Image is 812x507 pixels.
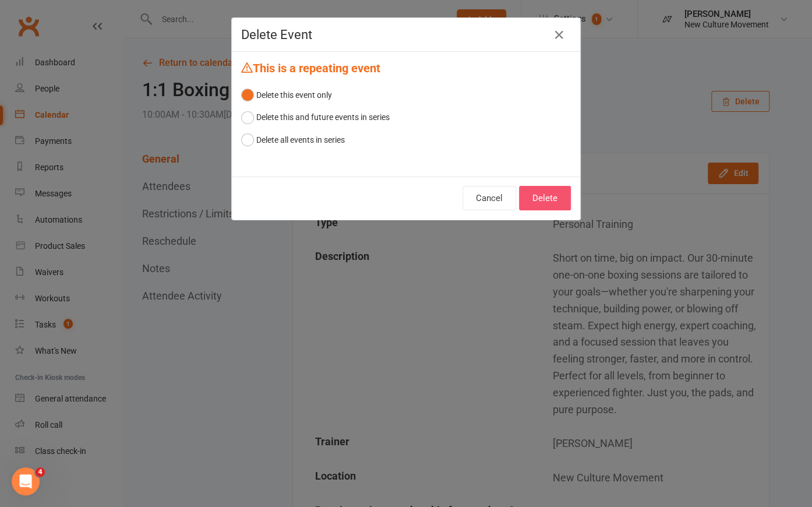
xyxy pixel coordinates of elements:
[550,26,569,44] button: Close
[12,467,40,495] iframe: Intercom live chat
[241,27,571,42] h4: Delete Event
[463,186,516,210] button: Cancel
[241,129,345,151] button: Delete all events in series
[36,467,45,477] span: 4
[519,186,571,210] button: Delete
[241,106,390,128] button: Delete this and future events in series
[241,84,332,106] button: Delete this event only
[241,61,571,75] h4: This is a repeating event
